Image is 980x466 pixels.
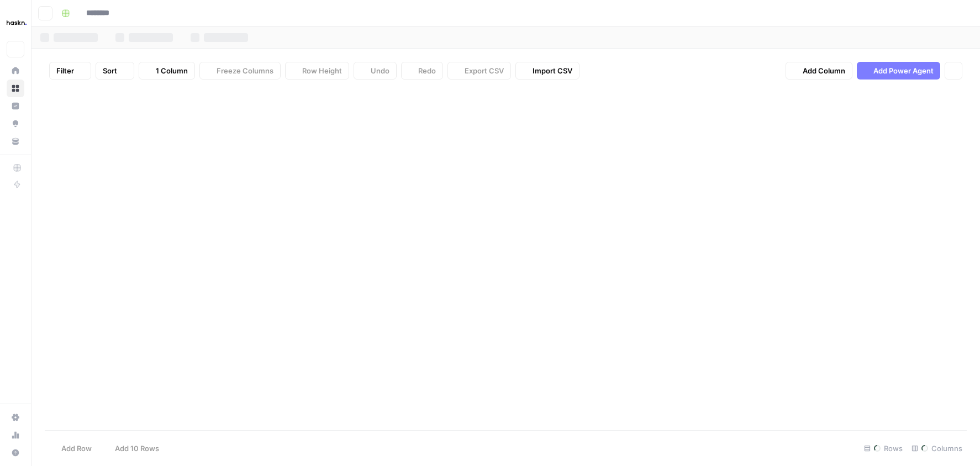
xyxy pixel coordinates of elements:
div: Rows [860,439,907,457]
button: Undo [354,62,397,80]
a: Home [7,62,24,80]
span: Sort [103,65,117,76]
span: Filter [56,65,74,76]
a: Insights [7,97,24,115]
img: Haskn Logo [7,13,27,33]
button: Freeze Columns [199,62,281,80]
span: Import CSV [533,65,572,76]
button: Redo [401,62,443,80]
button: Workspace: Haskn [7,9,24,36]
button: Export CSV [447,62,511,80]
button: Add 10 Rows [98,439,166,457]
button: Add Column [786,62,852,80]
span: Undo [371,65,389,76]
button: Help + Support [7,444,24,462]
span: Export CSV [465,65,504,76]
a: Opportunities [7,115,24,133]
button: Add Power Agent [857,62,940,80]
span: Add 10 Rows [115,443,159,454]
a: Your Data [7,133,24,150]
button: Filter [49,62,91,80]
span: 1 Column [156,65,188,76]
a: Browse [7,80,24,97]
span: Add Row [61,443,92,454]
span: Row Height [302,65,342,76]
button: 1 Column [139,62,195,80]
span: Add Column [803,65,845,76]
button: Add Row [45,439,98,457]
div: Columns [907,439,967,457]
a: Usage [7,426,24,444]
button: Row Height [285,62,349,80]
span: Freeze Columns [217,65,273,76]
a: Settings [7,409,24,426]
button: Import CSV [515,62,579,80]
button: Sort [96,62,134,80]
span: Add Power Agent [873,65,934,76]
span: Redo [418,65,436,76]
